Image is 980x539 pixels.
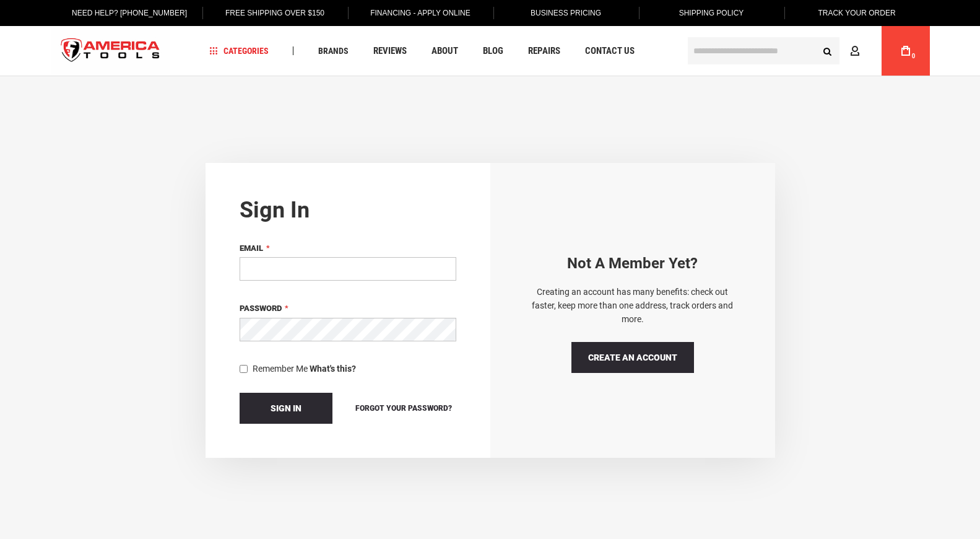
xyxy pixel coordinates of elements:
strong: What's this? [310,364,356,374]
strong: Sign in [240,197,310,223]
button: Search [816,39,839,63]
button: Sign In [240,393,332,424]
a: Contact Us [579,43,640,59]
span: Categories [209,46,269,55]
span: Sign In [271,403,301,413]
a: Forgot Your Password? [351,401,456,415]
span: Email [240,243,263,253]
span: Remember Me [253,364,308,374]
span: Create an Account [588,353,677,362]
span: About [431,46,458,56]
span: Reviews [373,46,407,56]
a: store logo [51,28,171,74]
a: Categories [204,43,274,59]
span: Brands [318,46,349,55]
a: 0 [894,26,917,76]
span: Shipping Policy [679,9,744,17]
a: Brands [313,43,354,59]
a: Create an Account [571,342,694,373]
a: About [426,43,464,59]
strong: Not a Member yet? [567,255,698,272]
span: Repairs [528,46,560,56]
span: Forgot Your Password? [355,404,452,413]
span: Password [240,304,282,313]
a: Repairs [523,43,566,59]
a: Reviews [368,43,412,59]
p: Creating an account has many benefits: check out faster, keep more than one address, track orders... [524,285,741,326]
a: Blog [477,43,509,59]
span: Blog [483,46,503,56]
span: 0 [912,53,916,59]
img: America Tools [51,28,171,74]
span: Contact Us [585,46,635,56]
